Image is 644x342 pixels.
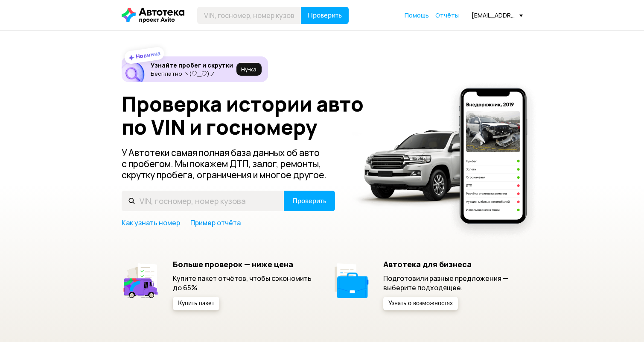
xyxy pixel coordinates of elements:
h1: Проверка истории авто по VIN и госномеру [122,92,376,139]
strong: Новинка [135,49,161,60]
button: Купить пакет [173,297,219,310]
div: [EMAIL_ADDRESS][DOMAIN_NAME] [472,11,523,19]
p: Бесплатно ヽ(♡‿♡)ノ [151,70,233,77]
button: Узнать о возможностях [383,297,458,310]
p: У Автотеки самая полная база данных об авто с пробегом. Мы покажем ДТП, залог, ремонты, скрутку п... [122,147,336,180]
a: Помощь [405,11,429,20]
span: Помощь [405,11,429,19]
span: Купить пакет [178,301,214,307]
button: Проверить [301,7,349,24]
span: Проверить [308,12,342,19]
input: VIN, госномер, номер кузова [197,7,301,24]
span: Ну‑ка [241,66,256,73]
h5: Больше проверок — ниже цена [173,259,312,269]
a: Как узнать номер [122,218,180,227]
span: Отчёты [435,11,459,19]
input: VIN, госномер, номер кузова [122,191,284,211]
a: Отчёты [435,11,459,20]
h5: Автотека для бизнеса [383,259,523,269]
h6: Узнайте пробег и скрутки [151,62,233,69]
p: Купите пакет отчётов, чтобы сэкономить до 65%. [173,274,312,292]
span: Узнать о возможностях [388,301,453,307]
p: Подготовили разные предложения — выберите подходящее. [383,274,523,292]
button: Проверить [284,191,335,211]
a: Пример отчёта [190,218,241,227]
span: Проверить [292,198,326,204]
